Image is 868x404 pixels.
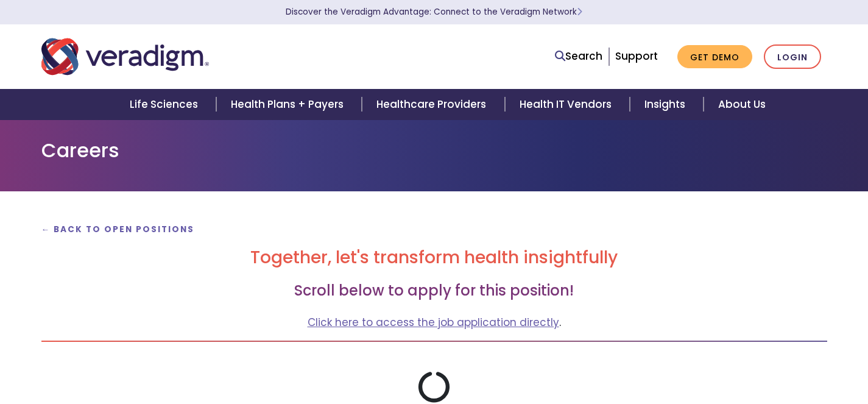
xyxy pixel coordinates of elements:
[615,49,658,63] a: Support
[41,247,827,268] h2: Together, let's transform health insightfully
[555,48,602,65] a: Search
[41,139,827,162] h1: Careers
[362,89,504,120] a: Healthcare Providers
[677,45,752,69] a: Get Demo
[764,44,821,69] a: Login
[308,315,559,330] a: Click here to access the job application directly
[505,89,630,120] a: Health IT Vendors
[41,314,827,331] p: .
[704,89,780,120] a: About Us
[115,89,216,120] a: Life Sciences
[216,89,362,120] a: Health Plans + Payers
[41,282,827,300] h3: Scroll below to apply for this position!
[286,6,582,18] a: Discover the Veradigm Advantage: Connect to the Veradigm NetworkLearn More
[630,89,704,120] a: Insights
[41,224,195,235] a: ← Back to Open Positions
[577,6,582,18] span: Learn More
[41,37,209,77] img: Veradigm logo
